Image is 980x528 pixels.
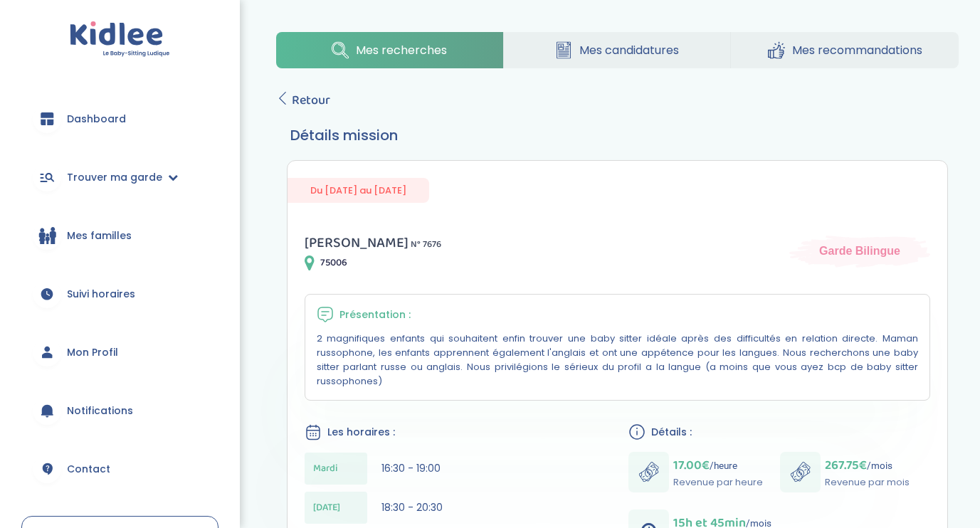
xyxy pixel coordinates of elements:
[290,125,944,146] h3: Détails mission
[381,500,443,514] span: 18:30 - 20:30
[579,41,679,59] span: Mes candidatures
[313,461,338,476] span: Mardi
[651,425,692,440] span: Détails :
[67,462,110,477] span: Contact
[67,228,132,243] span: Mes familles
[67,170,162,185] span: Trouver ma garde
[673,455,763,475] p: /heure
[317,332,918,389] p: 2 magnifiques enfants qui souhaitent enfin trouver une baby sitter idéale après des difficultés e...
[305,231,409,254] span: [PERSON_NAME]
[320,255,347,270] span: 75006
[825,455,867,475] span: 267.75€
[67,345,118,360] span: Mon Profil
[21,268,218,320] a: Suivi horaires
[21,93,218,144] a: Dashboard
[276,90,330,110] a: Retour
[825,475,910,490] p: Revenue par mois
[67,112,126,127] span: Dashboard
[673,475,763,490] p: Revenue par heure
[292,90,330,110] span: Retour
[21,385,218,436] a: Notifications
[21,210,218,261] a: Mes familles
[313,500,340,515] span: [DATE]
[21,152,218,203] a: Trouver ma garde
[504,32,731,68] a: Mes candidatures
[70,21,170,58] img: logo.svg
[21,327,218,378] a: Mon Profil
[339,307,411,322] span: Présentation :
[825,455,910,475] p: /mois
[792,41,922,59] span: Mes recommandations
[819,243,900,259] span: Garde Bilingue
[381,461,441,475] span: 16:30 - 19:00
[67,403,133,418] span: Notifications
[288,178,429,203] span: Du [DATE] au [DATE]
[276,32,503,68] a: Mes recherches
[673,455,710,475] span: 17.00€
[327,425,395,440] span: Les horaires :
[411,237,441,252] span: N° 7676
[21,443,218,495] a: Contact
[67,287,135,302] span: Suivi horaires
[731,32,959,68] a: Mes recommandations
[356,41,447,59] span: Mes recherches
